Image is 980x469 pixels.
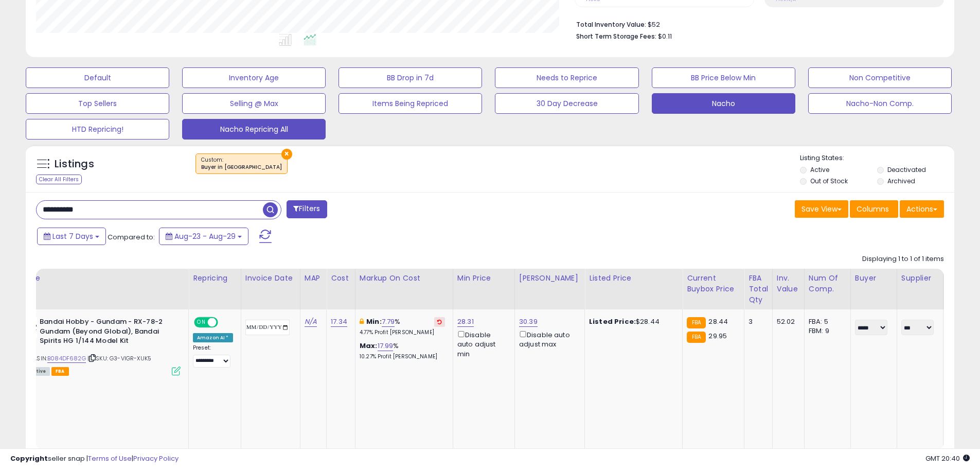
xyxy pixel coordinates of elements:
div: Buyer [855,273,893,284]
b: Short Term Storage Fees: [576,32,656,41]
div: Markup on Cost [360,273,449,284]
div: Current Buybox Price [687,273,740,294]
div: Cost [331,273,351,284]
a: 17.34 [331,317,347,327]
button: Columns [850,200,898,218]
h5: Listings [55,157,94,171]
a: N/A [305,317,317,327]
th: CSV column name: cust_attr_1_Buyer [850,269,897,309]
li: $52 [576,18,936,30]
div: Supplier [901,273,939,284]
div: Inv. value [777,273,800,294]
button: Actions [900,200,944,218]
a: 30.39 [519,317,538,327]
div: MAP [305,273,322,284]
button: Items Being Repriced [338,93,482,114]
button: Nacho Repricing All [182,119,326,140]
div: FBA Total Qty [749,273,768,305]
button: Filters [287,200,327,218]
th: CSV column name: cust_attr_3_Invoice Date [241,269,300,309]
label: Deactivated [887,165,926,174]
button: BB Drop in 7d [338,67,482,88]
div: Disable auto adjust min [457,329,507,359]
div: Disable auto adjust max [519,329,577,349]
button: Selling @ Max [182,93,326,114]
button: BB Price Below Min [652,67,795,88]
button: Save View [795,200,848,218]
div: 52.02 [777,317,796,326]
a: 17.99 [378,341,394,351]
div: FBM: 9 [809,326,843,336]
label: Archived [887,177,915,185]
small: FBA [687,332,706,343]
div: Repricing [193,273,237,284]
button: Default [26,67,169,88]
button: Top Sellers [26,93,169,114]
small: FBA [687,317,706,328]
p: Listing States: [800,153,954,163]
label: Active [810,165,829,174]
p: 4.77% Profit [PERSON_NAME] [360,329,445,336]
span: All listings currently available for purchase on Amazon [26,367,50,376]
div: $28.44 [589,317,674,326]
div: seller snap | | [10,454,179,464]
span: Compared to: [108,232,155,242]
b: Listed Price: [589,317,636,326]
button: Nacho [652,93,795,114]
button: 30 Day Decrease [495,93,638,114]
div: % [360,317,445,336]
a: B084DF682G [47,354,86,363]
strong: Copyright [10,454,48,463]
div: Invoice Date [245,273,296,284]
span: OFF [217,318,233,327]
span: | SKU: G3-VIGR-XUK5 [87,354,151,362]
b: Min: [366,317,382,326]
b: Max: [360,341,378,351]
div: % [360,341,445,360]
button: Nacho-Non Comp. [808,93,952,114]
a: Privacy Policy [133,454,179,463]
label: Out of Stock [810,177,848,185]
span: 2025-09-7 20:40 GMT [925,454,970,463]
button: Non Competitive [808,67,952,88]
span: Last 7 Days [52,231,93,241]
th: CSV column name: cust_attr_2_Supplier [897,269,943,309]
div: Num of Comp. [809,273,846,294]
button: HTD Repricing! [26,119,169,140]
div: Clear All Filters [36,175,82,184]
a: Terms of Use [88,454,132,463]
div: FBA: 5 [809,317,843,326]
span: Aug-23 - Aug-29 [174,231,236,241]
p: 10.27% Profit [PERSON_NAME] [360,353,445,360]
button: Aug-23 - Aug-29 [159,228,248,245]
button: Last 7 Days [37,228,106,245]
div: Amazon AI * [193,333,233,342]
span: Custom: [201,156,282,171]
div: Min Price [457,273,510,284]
span: FBA [51,367,69,376]
a: 7.79 [382,317,395,327]
b: Total Inventory Value: [576,20,646,29]
div: Displaying 1 to 1 of 1 items [862,254,944,264]
div: Preset: [193,344,233,368]
span: 28.44 [708,317,728,326]
div: Buyer in [GEOGRAPHIC_DATA] [201,164,282,171]
div: 3 [749,317,764,326]
span: $0.11 [658,31,672,41]
button: Inventory Age [182,67,326,88]
span: ON [195,318,208,327]
button: × [281,149,292,160]
a: 28.31 [457,317,474,327]
span: 29.95 [708,331,727,341]
th: The percentage added to the cost of goods (COGS) that forms the calculator for Min & Max prices. [355,269,453,309]
div: Title [24,273,184,284]
span: Columns [857,204,889,214]
b: Bandai Hobby - Gundam - RX-78-2 Gundam (Beyond Global), Bandai Spirits HG 1/144 Model Kit [40,317,165,349]
div: [PERSON_NAME] [519,273,580,284]
div: Listed Price [589,273,678,284]
button: Needs to Reprice [495,67,638,88]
